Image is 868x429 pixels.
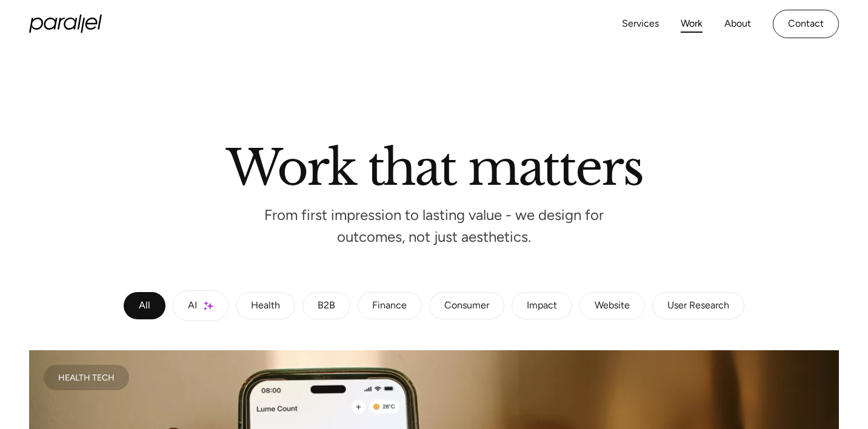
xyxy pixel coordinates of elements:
div: Health [251,302,280,310]
div: Website [595,302,630,310]
div: User Research [667,302,729,310]
div: Impact [527,302,557,310]
a: Services [622,15,659,33]
h2: Work that matters [88,144,780,185]
div: Consumer [444,302,489,310]
a: home [29,15,102,33]
a: About [724,15,751,33]
div: All [139,302,150,310]
div: Finance [372,302,407,310]
p: From first impression to lasting value - we design for outcomes, not just aesthetics. [252,210,616,242]
a: Work [681,15,703,33]
div: Health Tech [58,374,115,381]
div: AI [188,302,197,310]
div: B2B [318,302,335,310]
a: Contact [773,10,839,38]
